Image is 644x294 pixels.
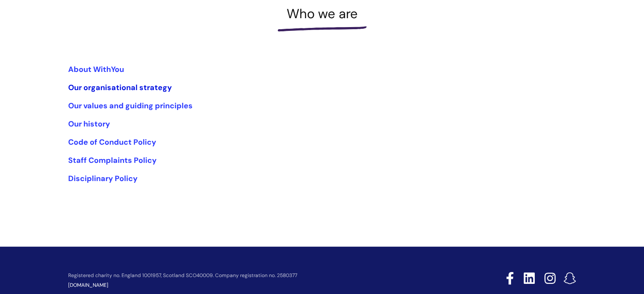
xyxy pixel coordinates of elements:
a: Code of Conduct Policy [68,137,156,147]
a: Staff Complaints Policy [68,155,157,165]
a: [DOMAIN_NAME] [68,282,108,289]
p: Registered charity no. England 1001957, Scotland SCO40009. Company registration no. 2580377 [68,273,446,278]
a: Our history [68,119,110,129]
a: About WithYou [68,64,124,74]
h1: Who we are [68,6,576,22]
a: Our values and guiding principles [68,101,193,111]
a: Our organisational strategy [68,82,172,93]
a: Disciplinary Policy [68,173,138,184]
